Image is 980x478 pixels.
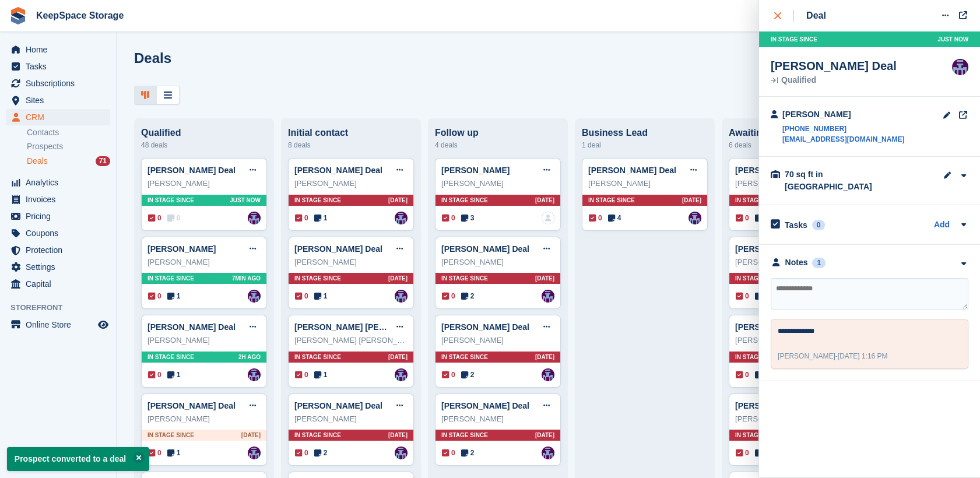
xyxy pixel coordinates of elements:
span: 0 [167,213,181,223]
span: In stage since [735,274,782,283]
div: [PERSON_NAME] [782,108,904,121]
div: 71 [96,156,110,166]
span: 0 [295,448,308,458]
span: 0 [736,370,749,380]
span: In stage since [294,431,341,440]
span: 0 [736,291,749,301]
span: Sites [26,92,96,108]
div: [PERSON_NAME] [147,178,261,189]
img: Charlotte Jobling [689,212,701,224]
span: 1 [167,448,181,458]
a: menu [6,225,110,241]
span: 0 [589,213,602,223]
a: Charlotte Jobling [248,212,261,224]
a: Charlotte Jobling [542,290,554,303]
img: Charlotte Jobling [248,368,261,381]
div: 70 sq ft in [GEOGRAPHIC_DATA] [785,168,901,193]
a: Charlotte Jobling [248,447,261,459]
span: In stage since [294,353,341,361]
img: Charlotte Jobling [395,368,408,381]
a: menu [6,276,110,292]
span: 3 [755,370,768,380]
span: In stage since [147,431,194,440]
span: 0 [295,213,308,223]
a: Add [934,219,950,232]
div: [PERSON_NAME] [441,178,554,189]
span: 1 [167,370,181,380]
a: menu [6,92,110,108]
a: [PERSON_NAME] Deal [147,166,236,175]
span: In stage since [441,196,488,205]
span: In stage since [147,196,194,205]
div: 6 deals [729,138,855,152]
div: [PERSON_NAME] [294,178,408,189]
span: 0 [442,213,455,223]
a: [PERSON_NAME] [PERSON_NAME] Deal [294,322,453,332]
span: 4 [608,213,621,223]
a: [PERSON_NAME] Deal [147,401,236,410]
span: 0 [148,370,161,380]
a: [PERSON_NAME] [735,401,803,410]
a: KeepSpace Storage [31,6,128,25]
span: 2 [461,291,475,301]
span: [DATE] 1:16 PM [838,352,888,360]
div: [PERSON_NAME] [441,335,554,346]
a: [PERSON_NAME] Deal [735,244,823,254]
span: Storefront [10,302,116,314]
span: 3 [461,213,475,223]
span: [DATE] [535,196,554,205]
a: Prospects [27,140,110,153]
a: [PERSON_NAME] Deal [441,401,529,410]
span: In stage since [147,353,194,361]
img: Charlotte Jobling [248,290,261,303]
a: menu [6,191,110,208]
span: [DATE] [388,431,408,440]
div: [PERSON_NAME] [441,413,554,425]
span: In stage since [441,431,488,440]
span: [DATE] [388,196,408,205]
div: [PERSON_NAME] [147,256,261,268]
img: Charlotte Jobling [542,447,554,459]
span: Settings [26,259,96,275]
div: Follow up [435,128,561,138]
div: 1 deal [582,138,708,152]
a: [PERSON_NAME] Deal [294,166,382,175]
span: 2 [755,291,768,301]
img: stora-icon-8386f47178a22dfd0bd8f6a31ec36ba5ce8667c1dd55bd0f319d3a0aa187defe.svg [9,7,27,24]
span: Online Store [26,317,96,333]
span: Deals [27,156,48,167]
img: Charlotte Jobling [395,212,408,224]
span: In stage since [294,196,341,205]
div: Qualified [771,76,897,85]
span: [DATE] [388,353,408,361]
a: menu [6,174,110,191]
div: 48 deals [141,138,267,152]
span: [DATE] [388,274,408,283]
span: In stage since [735,431,782,440]
a: Charlotte Jobling [395,290,408,303]
a: menu [6,41,110,58]
a: [PERSON_NAME] Deal [588,166,676,175]
a: [PERSON_NAME] Deal [441,322,529,332]
div: [PERSON_NAME] [588,178,701,189]
a: deal-assignee-blank [542,212,554,224]
span: 1 [314,370,328,380]
img: Charlotte Jobling [952,59,968,75]
a: [PERSON_NAME] Deal [735,322,823,332]
span: Just now [230,196,261,205]
span: Invoices [26,191,96,208]
span: Analytics [26,174,96,191]
div: Deal [806,9,826,23]
span: 0 [148,213,161,223]
img: Charlotte Jobling [542,368,554,381]
span: 0 [736,448,749,458]
span: 2H AGO [238,353,261,361]
a: [PERSON_NAME] [441,166,510,175]
p: Prospect converted to a deal [7,447,149,471]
